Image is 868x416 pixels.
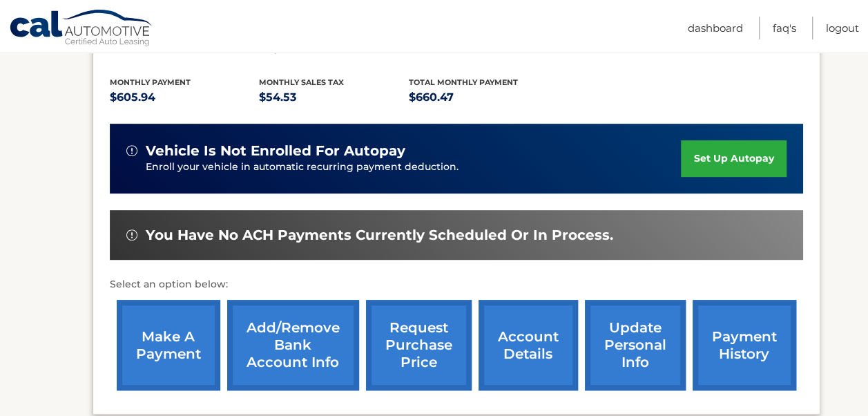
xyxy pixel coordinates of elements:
p: $660.47 [409,88,559,107]
img: alert-white.svg [126,229,137,240]
span: You have no ACH payments currently scheduled or in process. [146,227,613,244]
a: set up autopay [681,140,786,177]
a: Logout [826,17,859,39]
a: account details [479,300,578,390]
p: $605.94 [110,88,260,107]
a: make a payment [117,300,220,390]
a: request purchase price [366,300,472,390]
a: update personal info [585,300,686,390]
span: Monthly Payment [110,77,191,87]
span: Monthly sales Tax [259,77,344,87]
p: Enroll your vehicle in automatic recurring payment deduction. [146,160,682,175]
a: Cal Automotive [9,9,154,49]
a: Dashboard [688,17,743,39]
a: payment history [693,300,796,390]
span: vehicle is not enrolled for autopay [146,142,405,160]
span: Total Monthly Payment [409,77,518,87]
p: $54.53 [259,88,409,107]
a: FAQ's [773,17,796,39]
p: Select an option below: [110,276,803,293]
a: Add/Remove bank account info [227,300,359,390]
img: alert-white.svg [126,145,137,156]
